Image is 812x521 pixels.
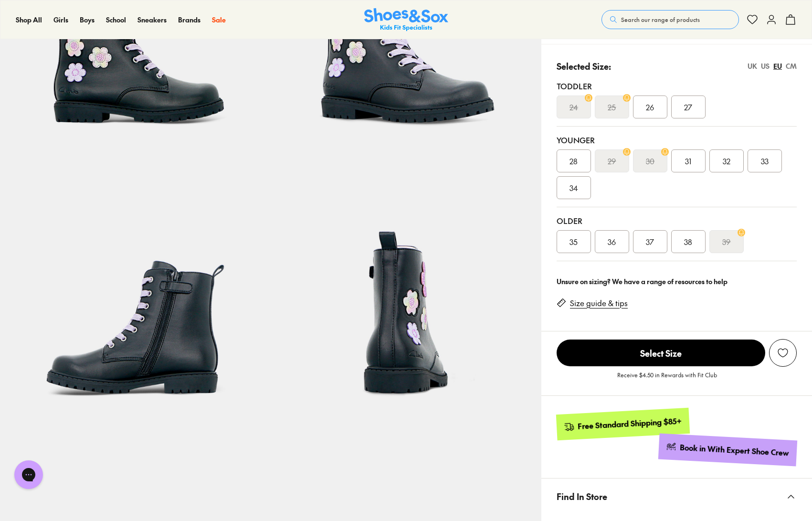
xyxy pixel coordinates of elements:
a: Girls [53,15,68,25]
span: Find In Store [557,482,607,510]
div: Younger [557,134,797,146]
a: Sale [212,15,226,25]
iframe: Gorgias live chat messenger [10,457,48,492]
a: Brands [178,15,200,25]
s: 25 [608,101,616,113]
span: 36 [608,236,616,247]
div: US [761,61,770,71]
span: Search our range of products [621,15,700,24]
a: Boys [80,15,95,25]
div: Free Standard Shipping $85+ [578,416,682,432]
a: Size guide & tips [570,298,628,308]
button: Find In Store [541,478,812,514]
s: 30 [646,155,654,167]
div: EU [773,61,782,71]
a: Shoes & Sox [364,8,448,32]
div: Older [557,215,797,226]
p: Selected Size: [557,60,611,73]
button: Add to Wishlist [769,339,797,367]
a: Book in With Expert Shoe Crew [658,434,797,467]
div: Toddler [557,80,797,92]
a: Free Standard Shipping $85+ [556,408,690,440]
span: 34 [569,182,578,193]
span: 38 [684,236,692,247]
span: 37 [646,236,654,247]
button: Search our range of products [601,10,739,29]
div: CM [786,61,797,71]
s: 29 [608,155,616,167]
span: 33 [761,155,769,167]
div: Book in With Expert Shoe Crew [680,442,790,458]
div: UK [748,61,757,71]
a: Shop All [16,15,42,25]
s: 24 [569,101,578,113]
span: 26 [646,101,654,113]
button: Select Size [557,339,765,367]
span: 31 [685,155,691,167]
span: Select Size [557,340,765,366]
a: School [106,15,126,25]
span: 28 [569,155,578,167]
span: 27 [684,101,692,113]
p: Receive $4.50 in Rewards with Fit Club [617,371,717,388]
a: Sneakers [137,15,167,25]
img: 7-531075_1 [271,157,541,427]
s: 39 [722,236,730,247]
span: 32 [723,155,730,167]
span: 35 [569,236,578,247]
div: Unsure on sizing? We have a range of resources to help [557,276,797,287]
img: SNS_Logo_Responsive.svg [364,8,448,32]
